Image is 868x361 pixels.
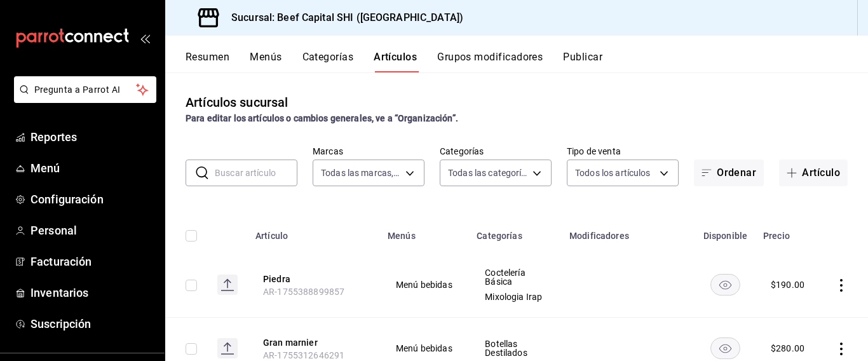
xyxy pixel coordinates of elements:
[779,160,848,186] button: Artículo
[448,167,528,179] span: Todas las categorías, Sin categoría
[835,343,848,355] button: actions
[31,160,154,177] span: Menú
[710,274,740,296] button: availability-product
[34,83,137,97] span: Pregunta a Parrot AI
[313,147,424,156] label: Marcas
[567,147,679,156] label: Tipo de venta
[31,315,154,332] span: Suscripción
[437,51,543,72] button: Grupos modificadores
[694,160,764,186] button: Ordenar
[302,51,354,72] button: Categorías
[31,253,154,270] span: Facturación
[31,222,154,239] span: Personal
[14,76,156,103] button: Pregunta a Parrot AI
[263,287,344,297] span: AR-1755388899857
[321,167,401,179] span: Todas las marcas, Sin marca
[31,128,154,146] span: Reportes
[485,339,546,357] span: Botellas Destilados
[710,337,740,359] button: availability-product
[186,113,458,123] strong: Para editar los artículos o cambios generales, ve a “Organización”.
[695,212,756,252] th: Disponible
[140,33,150,43] button: open_drawer_menu
[575,167,651,179] span: Todos los artículos
[469,212,562,252] th: Categorías
[221,10,463,25] h3: Sucursal: Beef Capital SHI ([GEOGRAPHIC_DATA])
[9,92,156,106] a: Pregunta a Parrot AI
[186,93,288,112] div: Artículos sucursal
[31,284,154,301] span: Inventarios
[440,147,552,156] label: Categorías
[215,160,297,186] input: Buscar artículo
[396,280,453,289] span: Menú bebidas
[186,51,868,72] div: navigation tabs
[771,342,804,355] div: $ 280.00
[374,51,417,72] button: Artículos
[563,51,602,72] button: Publicar
[31,191,154,208] span: Configuración
[186,51,229,72] button: Resumen
[835,279,848,292] button: actions
[263,273,365,285] button: edit-product-location
[250,51,281,72] button: Menús
[380,212,469,252] th: Menús
[485,292,546,301] span: Mixologia Irap
[562,212,695,252] th: Modificadores
[396,344,453,353] span: Menú bebidas
[756,212,820,252] th: Precio
[263,336,365,349] button: edit-product-location
[771,278,804,291] div: $ 190.00
[248,212,380,252] th: Artículo
[485,268,546,286] span: Coctelería Básica
[263,350,344,360] span: AR-1755312646291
